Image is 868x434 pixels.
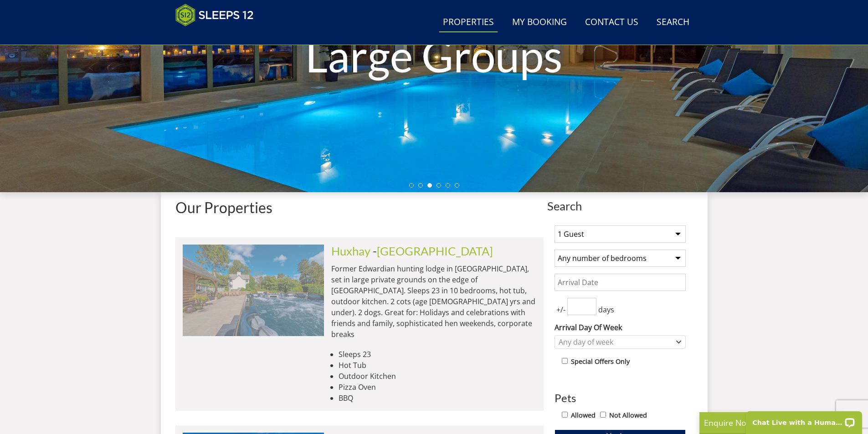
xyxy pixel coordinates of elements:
[571,357,630,367] label: Special Offers Only
[555,274,686,291] input: Arrival Date
[331,263,536,340] p: Former Edwardian hunting lodge in [GEOGRAPHIC_DATA], set in large private grounds on the edge of ...
[377,244,493,258] a: [GEOGRAPHIC_DATA]
[596,304,616,315] span: days
[339,349,536,360] li: Sleeps 23
[339,382,536,393] li: Pizza Oven
[339,393,536,403] li: BBQ
[704,417,841,429] p: Enquire Now
[740,405,868,434] iframe: LiveChat chat widget
[339,371,536,382] li: Outdoor Kitchen
[175,199,544,215] h1: Our Properties
[555,322,686,333] label: Arrival Day Of Week
[555,304,567,315] span: +/-
[571,410,596,420] label: Allowed
[547,199,693,212] span: Search
[555,335,686,349] div: Combobox
[324,245,465,336] img: duxhams-somerset-holiday-accomodation-sleeps-14.original.jpg
[508,12,570,33] a: My Booking
[609,410,647,420] label: Not Allowed
[175,4,254,26] img: Sleeps 12
[555,392,686,404] h3: Pets
[331,244,370,258] a: Huxhay
[339,360,536,371] li: Hot Tub
[581,12,642,33] a: Contact Us
[439,12,498,33] a: Properties
[171,32,267,40] iframe: Customer reviews powered by Trustpilot
[182,245,324,336] img: duxhams-somerset-holiday-accomodation-sleeps-13.original.jpg
[653,12,693,33] a: Search
[556,337,674,347] div: Any day of week
[373,244,493,258] span: -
